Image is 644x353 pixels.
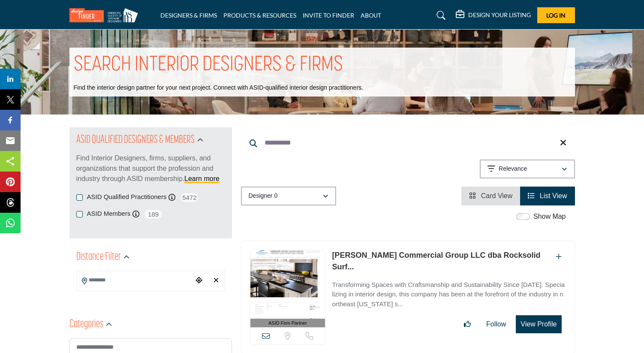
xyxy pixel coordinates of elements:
[193,272,205,290] div: Choose your current location
[332,251,540,271] a: [PERSON_NAME] Commercial Group LLC dba Rocksolid Surf...
[87,209,131,219] label: ASID Members
[461,187,520,205] li: Card View
[210,272,223,290] div: Clear search location
[250,250,325,319] img: Walsh Commercial Group LLC dba Rocksolid Surfaces, Lake Quartz
[76,194,83,201] input: ASID Qualified Practitioners checkbox
[241,187,336,205] button: Designer 0
[223,12,296,19] a: PRODUCTS & RESOURCES
[499,165,527,173] p: Relevance
[456,10,531,21] div: DESIGN YOUR LISTING
[69,8,142,22] img: Site Logo
[528,192,567,199] a: View List
[69,317,103,332] h2: Categories
[361,12,381,19] a: ABOUT
[332,275,566,309] a: Transforming Spaces with Craftsmanship and Sustainability Since [DATE]. Specializing in interior ...
[458,316,476,333] button: Like listing
[481,192,513,199] span: Card View
[332,280,566,309] p: Transforming Spaces with Craftsmanship and Sustainability Since [DATE]. Specializing in interior ...
[537,7,575,23] button: Log In
[184,175,220,182] a: Learn more
[76,250,121,265] h2: Distance Filter
[180,192,199,203] span: 5472
[76,153,225,184] p: Find Interior Designers, firms, suppliers, and organizations that support the profession and indu...
[520,187,575,205] li: List View
[480,160,575,178] button: Relevance
[144,209,163,220] span: 189
[556,253,562,260] a: Add To List
[76,211,83,217] input: ASID Members checkbox
[546,12,566,19] span: Log In
[533,211,566,222] label: Show Map
[87,192,167,202] label: ASID Qualified Practitioners
[332,250,547,273] p: Walsh Commercial Group LLC dba Rocksolid Surfaces, Lake Quartz
[76,133,195,148] h2: ASID QUALIFIED DESIGNERS & MEMBERS
[250,250,325,328] a: ASID Firm Partner
[469,192,512,199] a: View Card
[428,9,451,22] a: Search
[468,11,531,19] h5: DESIGN YOUR LISTING
[77,272,193,289] input: Search Location
[516,315,561,333] button: View Profile
[540,192,567,199] span: List View
[481,316,512,333] button: Follow
[303,12,354,19] a: INVITE TO FINDER
[160,12,217,19] a: DESIGNERS & FIRMS
[241,133,575,153] input: Search Keyword
[268,320,307,327] span: ASID Firm Partner
[249,192,278,200] p: Designer 0
[74,84,363,92] p: Find the interior design partner for your next project. Connect with ASID-qualified interior desi...
[74,52,343,78] h1: SEARCH INTERIOR DESIGNERS & FIRMS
